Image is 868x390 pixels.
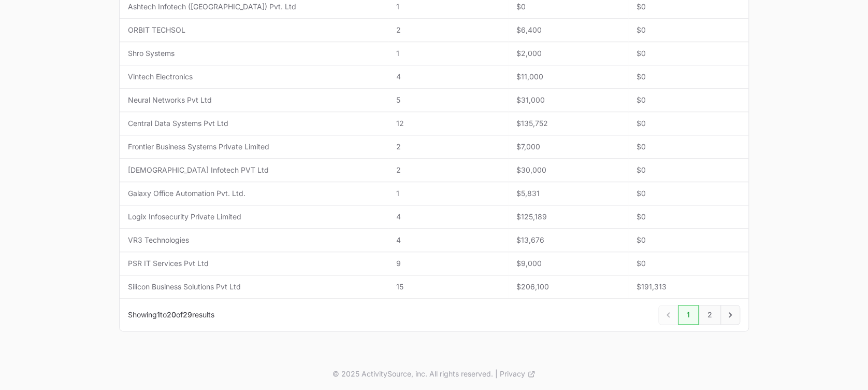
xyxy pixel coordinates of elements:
a: 2 [699,305,721,325]
span: $13,676 [516,235,620,245]
span: $31,000 [516,95,620,105]
a: 1 [678,305,699,325]
span: $125,189 [516,212,620,222]
span: $30,000 [516,165,620,175]
a: Next [720,305,740,325]
span: $0 [516,2,620,12]
span: $0 [636,48,740,59]
span: VR3 Technologies [128,235,380,245]
span: $5,831 [516,188,620,199]
p: © 2025 ActivitySource, inc. All rights reserved. [332,369,493,379]
span: 12 [396,118,500,129]
span: 2 [396,25,500,35]
span: 9 [396,258,500,269]
span: $2,000 [516,48,620,59]
span: Galaxy Office Automation Pvt. Ltd. [128,188,380,199]
span: 4 [396,235,500,245]
span: | [495,369,498,379]
span: $0 [636,2,740,12]
span: Frontier Business Systems Private Limited [128,142,380,152]
span: Shro Systems [128,48,380,59]
span: 2 [396,165,500,175]
span: $6,400 [516,25,620,35]
span: $0 [636,25,740,35]
span: ORBIT TECHSOL [128,25,380,35]
span: PSR IT Services Pvt Ltd [128,258,380,269]
span: $9,000 [516,258,620,269]
span: $0 [636,142,740,152]
span: $0 [636,188,740,199]
span: 2 [396,142,500,152]
span: $191,313 [636,282,740,292]
span: $0 [636,212,740,222]
span: $135,752 [516,118,620,129]
span: $7,000 [516,142,620,152]
span: 1 [396,48,500,59]
span: Silicon Business Solutions Pvt Ltd [128,282,380,292]
span: [DEMOGRAPHIC_DATA] Infotech PVT Ltd [128,165,380,175]
span: 5 [396,95,500,105]
span: 4 [396,212,500,222]
span: 4 [396,72,500,82]
span: 15 [396,282,500,292]
span: Vintech Electronics [128,72,380,82]
span: Central Data Systems Pvt Ltd [128,118,380,129]
span: 1 [396,188,500,199]
span: Neural Networks Pvt Ltd [128,95,380,105]
span: $0 [636,258,740,269]
span: Ashtech Infotech ([GEOGRAPHIC_DATA]) Pvt. Ltd [128,2,380,12]
p: Showing to of results [128,310,214,320]
span: $0 [636,95,740,105]
span: $0 [636,235,740,245]
span: $11,000 [516,72,620,82]
span: $0 [636,72,740,82]
span: $206,100 [516,282,620,292]
span: $0 [636,118,740,129]
span: 20 [167,310,176,319]
span: 1 [396,2,500,12]
span: $0 [636,165,740,175]
a: Privacy [500,369,536,379]
span: 1 [157,310,160,319]
span: Logix Infosecurity Private Limited [128,212,380,222]
span: 29 [183,310,192,319]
